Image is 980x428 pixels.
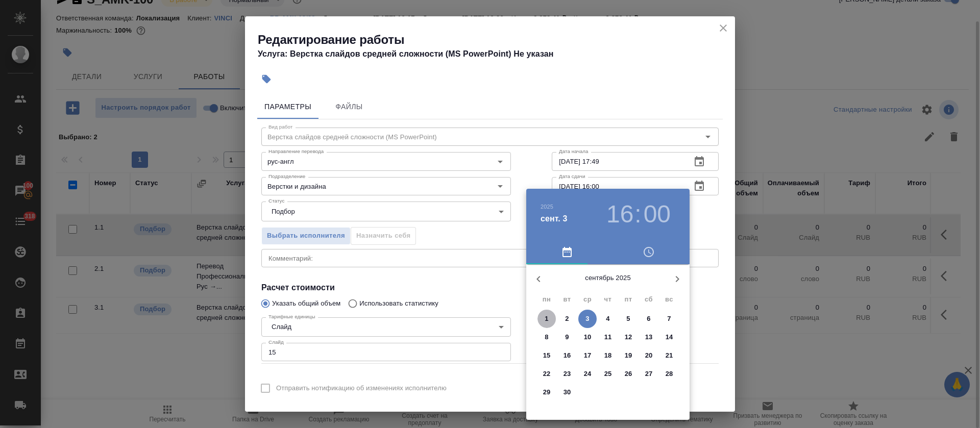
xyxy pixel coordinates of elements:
p: 23 [563,369,571,379]
p: 13 [645,332,653,342]
p: 26 [625,369,632,379]
p: 16 [563,350,571,361]
p: 7 [667,314,671,324]
p: 29 [543,387,551,397]
p: 27 [645,369,653,379]
p: 28 [666,369,673,379]
button: 6 [640,310,658,328]
p: 8 [545,332,548,342]
p: 5 [626,314,630,324]
p: 9 [565,332,569,342]
p: сентябрь 2025 [551,273,665,283]
p: 30 [563,387,571,397]
span: пт [619,294,638,305]
p: 15 [543,350,551,361]
button: 2025 [541,204,553,210]
button: 11 [599,328,617,346]
p: 4 [606,314,609,324]
button: 27 [640,365,658,383]
button: 12 [619,328,638,346]
button: 9 [558,328,576,346]
p: 20 [645,350,653,361]
button: 23 [558,365,576,383]
span: чт [599,294,617,305]
span: вс [660,294,678,305]
button: 30 [558,383,576,401]
p: 3 [585,314,589,324]
p: 24 [584,369,592,379]
button: 2 [558,310,576,328]
button: 3 [578,310,597,328]
p: 10 [584,332,592,342]
button: 8 [537,328,556,346]
p: 19 [625,350,632,361]
button: 28 [660,365,678,383]
p: 21 [666,350,673,361]
span: пн [537,294,556,305]
p: 6 [647,314,650,324]
span: ср [578,294,597,305]
span: вт [558,294,576,305]
button: 16 [558,346,576,365]
p: 1 [545,314,548,324]
button: 1 [537,310,556,328]
button: 7 [660,310,678,328]
button: 29 [537,383,556,401]
button: 16 [606,200,633,229]
button: 25 [599,365,617,383]
button: 4 [599,310,617,328]
button: 5 [619,310,638,328]
p: 11 [604,332,612,342]
button: 17 [578,346,597,365]
button: 20 [640,346,658,365]
button: 00 [644,200,671,229]
button: 22 [537,365,556,383]
p: 12 [625,332,632,342]
p: 2 [565,314,569,324]
h3: : [634,200,641,229]
button: 21 [660,346,678,365]
p: 14 [666,332,673,342]
p: 25 [604,369,612,379]
button: 15 [537,346,556,365]
button: 19 [619,346,638,365]
button: 13 [640,328,658,346]
button: 26 [619,365,638,383]
span: сб [640,294,658,305]
button: сент. 3 [541,213,568,225]
button: 24 [578,365,597,383]
p: 22 [543,369,551,379]
button: 18 [599,346,617,365]
p: 18 [604,350,612,361]
p: 17 [584,350,592,361]
button: 10 [578,328,597,346]
button: 14 [660,328,678,346]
